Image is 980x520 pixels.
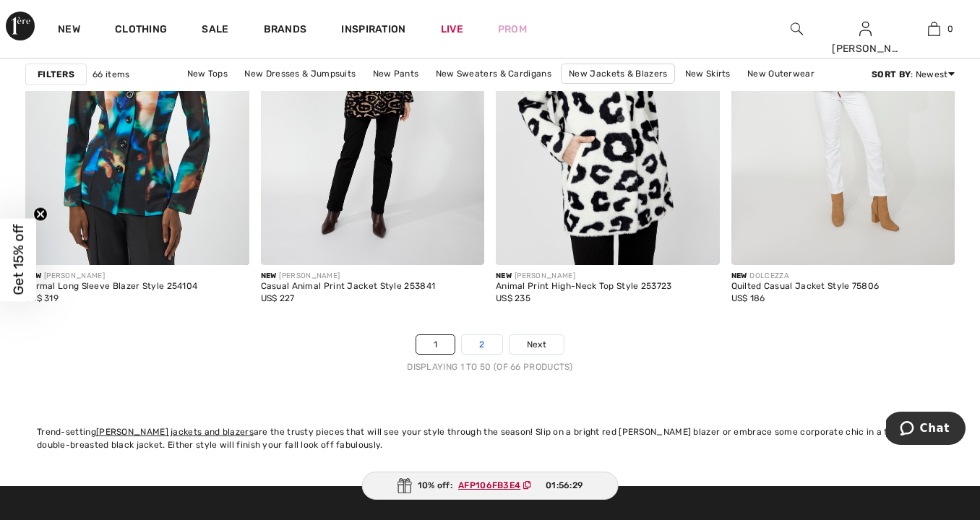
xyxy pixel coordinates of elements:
[261,272,277,280] span: New
[397,478,412,493] img: Gift.svg
[341,23,405,38] span: Inspiration
[25,360,955,373] div: Displaying 1 to 50 (of 66 products)
[901,20,968,38] a: 0
[731,271,880,282] div: DOLCEZZA
[261,293,295,303] span: US$ 227
[546,479,583,492] span: 01:56:29
[115,23,167,38] a: Clothing
[366,64,426,83] a: New Pants
[731,293,765,303] span: US$ 186
[496,271,672,282] div: [PERSON_NAME]
[886,412,966,448] iframe: Opens a widget where you can chat to one of our agents
[928,20,940,38] img: My Bag
[678,64,738,83] a: New Skirts
[561,64,675,84] a: New Jackets & Blazers
[872,68,955,81] div: : Newest
[740,64,822,83] a: New Outerwear
[496,282,672,292] div: Animal Print High-Neck Top Style 253723
[38,68,74,81] strong: Filters
[10,225,27,295] span: Get 15% off
[96,427,254,437] a: [PERSON_NAME] jackets and blazers
[731,272,747,280] span: New
[93,68,129,81] span: 66 items
[510,335,564,354] a: Next
[496,272,512,280] span: New
[180,64,235,83] a: New Tops
[791,20,803,38] img: search the website
[498,22,527,37] a: Prom
[237,64,363,83] a: New Dresses & Jumpsuits
[33,207,48,222] button: Close teaser
[859,20,872,38] img: My Info
[458,480,520,490] ins: AFP106FB3E4
[261,271,436,282] div: [PERSON_NAME]
[25,272,41,280] span: New
[872,69,911,79] strong: Sort By
[25,293,59,303] span: US$ 319
[496,293,530,303] span: US$ 235
[832,41,899,56] div: [PERSON_NAME]
[264,23,307,38] a: Brands
[527,338,546,351] span: Next
[731,282,880,292] div: Quilted Casual Jacket Style 75806
[25,282,197,292] div: Formal Long Sleeve Blazer Style 254104
[429,64,559,83] a: New Sweaters & Cardigans
[25,271,197,282] div: [PERSON_NAME]
[859,22,872,35] a: Sign In
[362,472,619,500] div: 10% off:
[947,22,953,35] span: 0
[261,282,436,292] div: Casual Animal Print Jacket Style 253841
[58,23,80,38] a: New
[462,335,502,354] a: 2
[6,12,35,40] img: 1ère Avenue
[202,23,228,38] a: Sale
[37,425,943,451] div: Trend-setting are the trusty pieces that will see your style through the season! Slip on a bright...
[416,335,455,354] a: 1
[441,22,463,37] a: Live
[25,334,955,373] nav: Page navigation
